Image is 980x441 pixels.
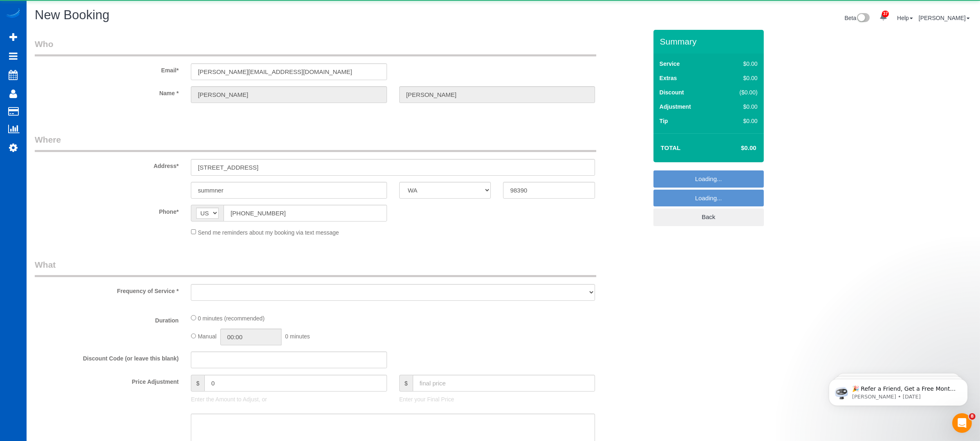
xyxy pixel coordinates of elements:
[191,395,387,403] p: Enter the Amount to Adjust, or
[882,11,889,17] span: 37
[29,351,185,363] label: Discount Code (or leave this blank)
[35,259,596,277] legend: What
[35,38,596,56] legend: Who
[191,182,387,199] input: City*
[29,284,185,295] label: Frequency of Service *
[875,8,891,26] a: 37
[653,208,764,226] a: Back
[817,362,980,419] iframe: Intercom notifications message
[198,315,264,322] span: 0 minutes (recommended)
[413,375,595,392] input: final price
[897,15,913,21] a: Help
[919,15,970,21] a: [PERSON_NAME]
[29,63,185,74] label: Email*
[29,159,185,170] label: Address*
[399,375,413,392] span: $
[723,117,758,125] div: $0.00
[29,375,185,386] label: Price Adjustment
[285,333,310,340] span: 0 minutes
[952,413,972,433] iframe: Intercom live chat
[29,86,185,97] label: Name *
[191,63,387,80] input: Email*
[845,15,870,21] a: Beta
[29,205,185,216] label: Phone*
[198,333,217,340] span: Manual
[660,117,668,125] label: Tip
[723,103,758,111] div: $0.00
[661,144,681,151] strong: Total
[660,37,760,46] h3: Summary
[399,395,595,403] p: Enter your Final Price
[503,182,595,199] input: Zip Code*
[723,74,758,82] div: $0.00
[35,8,110,22] span: New Booking
[716,145,756,152] h4: $0.00
[723,88,758,96] div: ($0.00)
[660,88,684,96] label: Discount
[856,13,870,24] img: New interface
[399,86,595,103] input: Last Name*
[224,205,387,222] input: Phone*
[969,413,976,420] span: 8
[660,74,677,82] label: Extras
[660,60,680,68] label: Service
[191,375,204,392] span: $
[191,86,387,103] input: First Name*
[5,8,21,20] img: Automaid Logo
[723,60,758,68] div: $0.00
[29,313,185,325] label: Duration
[660,103,691,111] label: Adjustment
[198,229,339,235] span: Send me reminders about my booking via text message
[35,134,596,152] legend: Where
